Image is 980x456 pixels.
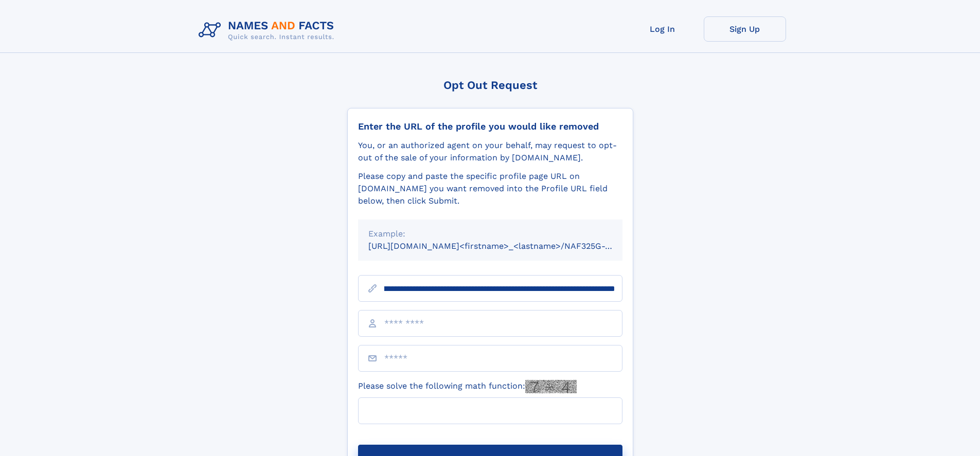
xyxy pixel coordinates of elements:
[368,228,612,240] div: Example:
[704,16,786,42] a: Sign Up
[358,170,622,207] div: Please copy and paste the specific profile page URL on [DOMAIN_NAME] you want removed into the Pr...
[194,16,343,44] img: Logo Names and Facts
[347,79,633,92] div: Opt Out Request
[358,121,622,132] div: Enter the URL of the profile you would like removed
[368,241,642,251] small: [URL][DOMAIN_NAME]<firstname>_<lastname>/NAF325G-xxxxxxxx
[358,139,622,164] div: You, or an authorized agent on your behalf, may request to opt-out of the sale of your informatio...
[358,380,577,393] label: Please solve the following math function:
[621,16,704,42] a: Log In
